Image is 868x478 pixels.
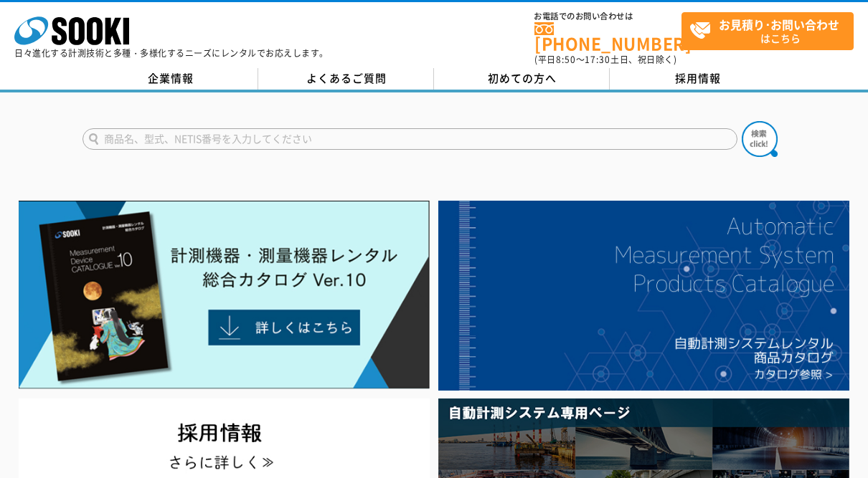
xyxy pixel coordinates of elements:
[258,68,434,90] a: よくあるご質問
[719,16,839,33] strong: お見積り･お問い合わせ
[534,12,681,21] span: お電話でのお問い合わせは
[434,68,610,90] a: 初めての方へ
[610,68,786,90] a: 採用情報
[82,68,258,90] a: 企業情報
[488,70,557,86] span: 初めての方へ
[585,53,610,66] span: 17:30
[534,22,681,52] a: [PHONE_NUMBER]
[19,201,430,389] img: Catalog Ver10
[14,49,329,57] p: 日々進化する計測技術と多種・多様化するニーズにレンタルでお応えします。
[438,201,849,391] img: 自動計測システムカタログ
[681,12,854,50] a: お見積り･お問い合わせはこちら
[742,121,778,157] img: btn_search.png
[82,128,737,150] input: 商品名、型式、NETIS番号を入力してください
[534,53,676,66] span: (平日 ～ 土日、祝日除く)
[556,53,576,66] span: 8:50
[689,13,853,49] span: はこちら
